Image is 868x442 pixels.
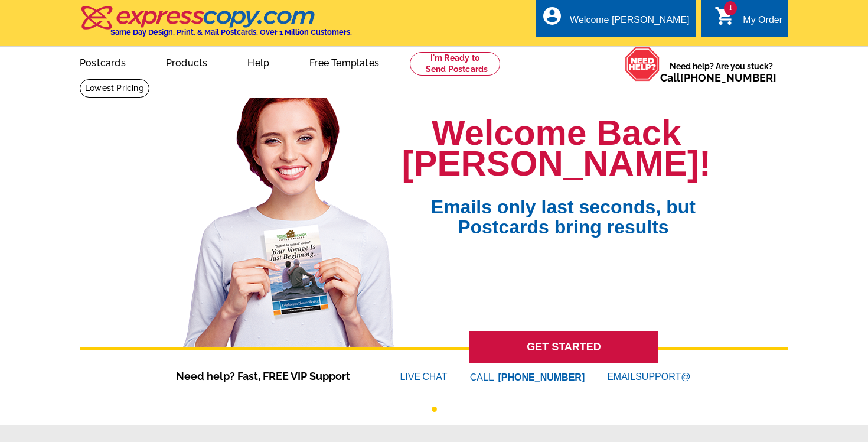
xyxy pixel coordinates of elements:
[625,47,660,82] img: help
[570,15,689,31] div: Welcome [PERSON_NAME]
[680,71,776,84] a: [PHONE_NUMBER]
[229,48,288,76] a: Help
[61,48,145,76] a: Postcards
[400,372,448,382] a: LIVECHAT
[402,118,711,179] h1: Welcome Back [PERSON_NAME]!
[432,407,437,412] button: 1 of 1
[635,370,692,384] font: SUPPORT@
[400,370,423,384] font: LIVE
[110,28,352,37] h4: Same Day Design, Print, & Mail Postcards. Over 1 Million Customers.
[176,88,402,347] img: welcome-back-logged-in.png
[660,71,776,84] span: Call
[469,331,658,363] a: GET STARTED
[724,1,737,15] span: 1
[714,5,736,27] i: shopping_cart
[147,48,227,76] a: Products
[714,13,782,28] a: 1 shopping_cart My Order
[416,179,711,237] span: Emails only last seconds, but Postcards bring results
[660,60,782,84] span: Need help? Are you stuck?
[80,14,352,37] a: Same Day Design, Print, & Mail Postcards. Over 1 Million Customers.
[291,48,398,76] a: Free Templates
[541,5,563,27] i: account_circle
[176,368,365,384] span: Need help? Fast, FREE VIP Support
[743,15,782,31] div: My Order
